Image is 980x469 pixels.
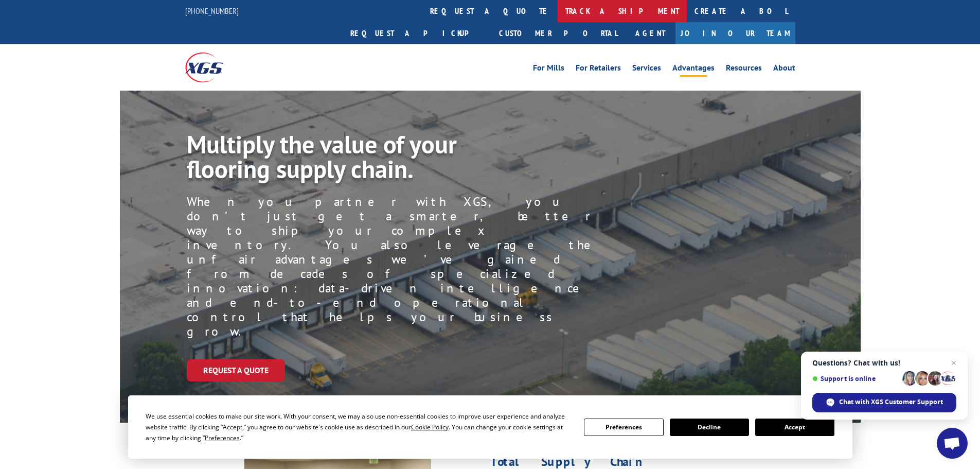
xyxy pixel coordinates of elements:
[411,423,449,431] span: Cookie Policy
[755,419,834,436] button: Accept
[187,132,603,186] h1: Multiply the value of your flooring supply chain.
[205,433,240,442] span: Preferences
[812,359,956,367] span: Questions? Chat with us!
[937,428,968,459] a: Open chat
[773,64,795,75] a: About
[343,22,491,44] a: Request a pickup
[632,64,661,75] a: Services
[128,395,852,459] div: Cookie Consent Prompt
[812,393,956,412] span: Chat with XGS Customer Support
[672,64,715,75] a: Advantages
[146,411,572,443] div: We use essential cookies to make our site work. With your consent, we may also use non-essential ...
[584,419,663,436] button: Preferences
[576,64,621,75] a: For Retailers
[491,22,625,44] a: Customer Portal
[675,22,795,44] a: Join Our Team
[670,419,749,436] button: Decline
[187,195,618,339] p: When you partner with XGS, you don’t just get a smarter, better way to ship your complex inventor...
[812,375,899,383] span: Support is online
[839,397,943,407] span: Chat with XGS Customer Support
[726,64,762,75] a: Resources
[533,64,564,75] a: For Mills
[185,6,239,16] a: [PHONE_NUMBER]
[187,359,285,381] a: Request a Quote
[625,22,675,44] a: Agent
